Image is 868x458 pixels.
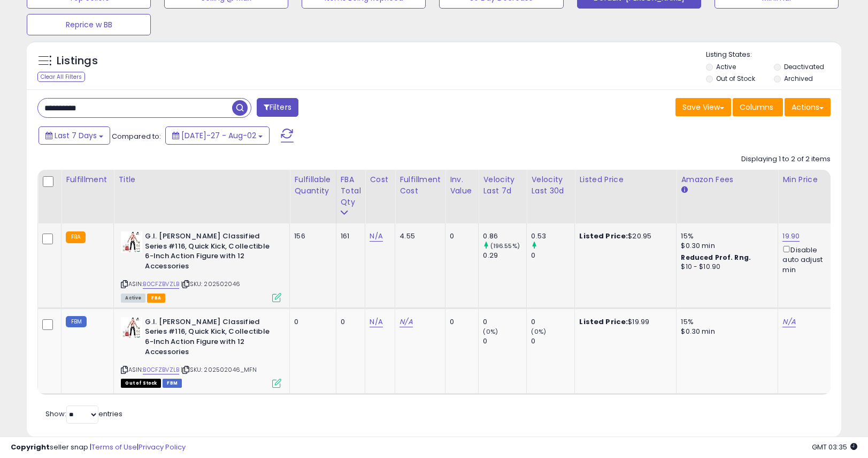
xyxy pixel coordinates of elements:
div: Fulfillment Cost [400,174,441,197]
div: $0.30 min [681,241,770,251]
div: Listed Price [579,174,672,185]
span: All listings currently available for purchase on Amazon [121,294,145,303]
a: Privacy Policy [139,442,186,452]
div: 0 [531,317,574,327]
div: Fulfillable Quantity [294,174,331,197]
div: Displaying 1 to 2 of 2 items [741,154,831,164]
span: Compared to: [112,131,161,141]
div: 161 [341,231,357,241]
b: Listed Price: [579,317,628,327]
div: 0.29 [483,251,526,260]
button: Actions [785,98,831,116]
div: Fulfillment [66,174,109,185]
span: | SKU: 202502046 [181,280,240,288]
a: B0CFZBVZLB [143,365,179,374]
a: N/A [400,317,412,327]
img: 41ma2h5ftHL._SL40_.jpg [121,317,142,339]
div: 0 [531,251,574,260]
a: 19.90 [782,231,800,242]
label: Deactivated [784,62,824,71]
div: Amazon Fees [681,174,773,185]
div: 15% [681,231,770,241]
a: B0CFZBVZLB [143,280,179,289]
a: Terms of Use [91,442,137,452]
label: Out of Stock [716,74,755,83]
button: Reprice w BB [27,14,151,35]
h5: Listings [57,54,98,69]
div: Min Price [782,174,838,185]
div: Inv. value [450,174,474,197]
div: 0.53 [531,231,574,241]
div: Velocity Last 7d [483,174,522,197]
button: Filters [257,98,298,117]
div: Clear All Filters [37,72,85,82]
strong: Copyright [11,442,50,452]
div: Title [118,174,285,185]
button: [DATE]-27 - Aug-02 [165,126,270,145]
button: Columns [733,98,783,116]
div: Cost [370,174,390,185]
b: G.I. [PERSON_NAME] Classified Series #116, Quick Kick, Collectible 6-Inch Action Figure with 12 A... [145,231,275,274]
div: 15% [681,317,770,327]
img: 41ma2h5ftHL._SL40_.jpg [121,231,142,253]
div: 0 [341,317,357,327]
b: Listed Price: [579,231,628,241]
small: (0%) [483,327,498,336]
b: Reduced Prof. Rng. [681,253,751,262]
div: 0 [531,336,574,346]
a: N/A [370,317,382,327]
small: FBM [66,316,87,327]
span: Columns [740,102,773,112]
div: 0.86 [483,231,526,241]
b: G.I. [PERSON_NAME] Classified Series #116, Quick Kick, Collectible 6-Inch Action Figure with 12 A... [145,317,275,359]
div: $20.95 [579,231,668,241]
span: 2025-08-11 03:35 GMT [812,442,857,452]
span: All listings that are currently out of stock and unavailable for purchase on Amazon [121,379,161,388]
button: Last 7 Days [39,126,110,145]
button: Save View [675,98,731,116]
div: ASIN: [121,317,281,387]
a: N/A [782,317,795,327]
div: 0 [450,317,470,327]
div: 0 [483,336,526,346]
p: Listing States: [706,50,841,60]
small: FBA [66,231,86,243]
small: (196.55%) [490,242,520,250]
span: | SKU: 202502046_MFN [181,365,257,374]
div: FBA Total Qty [341,174,361,208]
div: Velocity Last 30d [531,174,570,197]
span: FBA [147,294,165,303]
div: 4.55 [400,231,437,241]
div: $0.30 min [681,327,770,336]
div: $19.99 [579,317,668,327]
div: seller snap | | [11,442,186,453]
a: N/A [370,231,382,242]
div: 0 [294,317,327,327]
span: [DATE]-27 - Aug-02 [181,130,256,141]
div: 0 [450,231,470,241]
small: (0%) [531,327,546,336]
span: FBM [163,379,182,388]
div: ASIN: [121,231,281,301]
span: Show: entries [45,409,122,419]
label: Active [716,62,736,71]
div: Disable auto adjust min [782,244,834,275]
div: 156 [294,231,327,241]
div: 0 [483,317,526,327]
span: Last 7 Days [55,130,97,141]
div: $10 - $10.90 [681,262,770,272]
label: Archived [784,74,813,83]
small: Amazon Fees. [681,185,687,195]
